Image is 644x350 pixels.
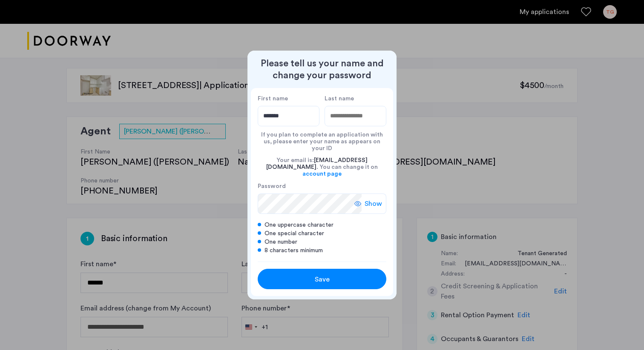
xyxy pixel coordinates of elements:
[325,95,386,102] label: Last name
[258,95,319,102] label: First name
[251,57,393,81] h2: Please tell us your name and change your password
[365,199,382,209] span: Show
[266,157,368,170] span: [EMAIL_ADDRESS][DOMAIN_NAME]
[315,274,330,285] span: Save
[302,171,342,177] a: account page
[258,182,362,190] label: Password
[258,126,386,152] div: If you plan to complete an application with us, please enter your name as appears on your ID
[258,152,386,182] div: Your email is: . You can change it on
[258,238,386,246] div: One number
[258,221,386,229] div: One uppercase character
[258,246,386,255] div: 8 characters minimum
[258,269,386,289] button: button
[258,229,386,238] div: One special character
